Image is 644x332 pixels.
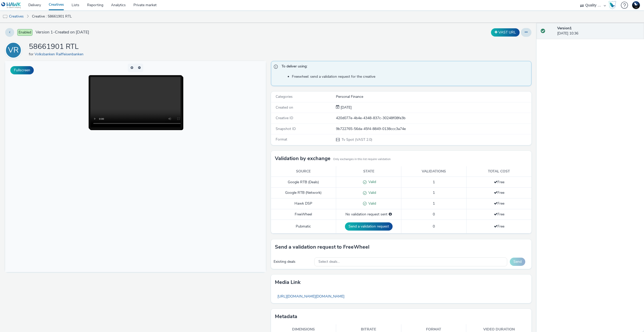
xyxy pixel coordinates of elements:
[494,212,504,217] span: Free
[35,52,86,57] a: Volksbanken Raiffeisenbanken
[333,157,391,161] small: Only exchanges in this list require validation
[282,64,526,71] span: To deliver using:
[17,29,32,36] span: Enabled
[494,180,504,185] span: Free
[433,224,435,229] span: 0
[271,198,336,209] td: Hawk DSP
[276,105,293,110] span: Created on
[341,137,372,142] span: Tv Spot (VAST 2.0)
[608,1,616,9] img: Hawk Academy
[336,116,531,121] div: 420d077e-4b4e-4348-837c-30248f08fe3b
[336,126,531,132] div: 9b722765-56da-45f4-8849-0138ccc3a74e
[336,94,531,99] div: Personal Finance
[8,43,19,57] div: VR
[336,166,401,177] th: State
[271,220,336,233] td: Pubmatic
[3,14,8,19] img: tv
[274,259,312,264] div: Existing deals
[433,201,435,206] span: 1
[433,180,435,185] span: 1
[340,105,352,110] div: Creation 11 September 2025, 10:36
[275,155,331,162] h3: Validation by exchange
[36,29,89,35] span: Version 1 - Created on [DATE]
[340,105,352,110] span: [DATE]
[433,190,435,195] span: 1
[29,10,74,23] a: Creative : 58661901 RTL
[339,212,399,217] div: No validation request sent
[29,52,35,57] span: for
[29,42,86,52] h1: 58661901 RTL
[271,188,336,198] td: Google RTB (Network)
[275,313,297,320] h3: Metadata
[10,66,34,74] button: Fullscreen
[5,48,24,53] a: VR
[491,28,520,37] button: VAST URL
[433,212,435,217] span: 0
[276,116,293,120] span: Creative ID
[490,28,521,37] div: Duplicate the creative as a VAST URL
[276,94,293,99] span: Categories
[632,1,640,9] img: Support Hawk
[271,209,336,220] td: FreeWheel
[318,260,340,264] span: Select deals...
[345,222,393,231] button: Send a validation request
[557,26,640,36] div: [DATE] 10:36
[275,291,347,301] a: [URL][DOMAIN_NAME][DOMAIN_NAME]
[494,190,504,195] span: Free
[367,190,376,195] span: Valid
[1,2,21,8] img: undefined Logo
[271,177,336,188] td: Google RTB (Deals)
[389,212,392,217] div: Please select a deal below and click on Send to send a validation request to FreeWheel.
[557,26,572,31] strong: Version 1
[401,166,466,177] th: Validations
[367,179,376,184] span: Valid
[494,224,504,229] span: Free
[608,1,618,9] a: Hawk Academy
[510,258,525,266] button: Send
[466,166,531,177] th: Total cost
[276,137,287,142] span: Format
[271,166,336,177] th: Source
[275,243,369,251] h3: Send a validation request to FreeWheel
[367,201,376,206] span: Valid
[292,74,529,79] li: Freewheel: send a validation request for the creative
[275,278,301,286] h3: Media link
[276,126,296,131] span: Snapshot ID
[494,201,504,206] span: Free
